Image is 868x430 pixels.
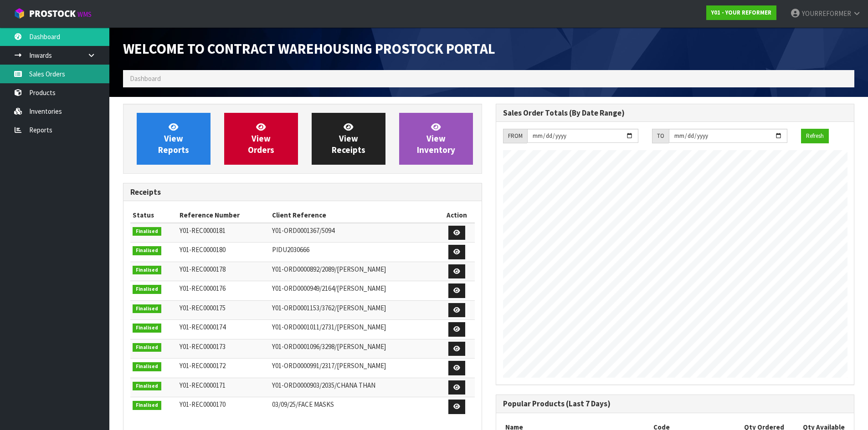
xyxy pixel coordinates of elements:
[177,208,270,223] th: Reference Number
[503,400,847,408] h3: Popular Products (Last 7 Days)
[801,129,829,143] button: Refresh
[802,9,851,18] span: YOURREFORMER
[180,361,226,370] span: Y01-REC0000172
[133,382,161,391] span: Finalised
[180,381,226,390] span: Y01-REC0000171
[133,266,161,275] span: Finalised
[180,226,226,235] span: Y01-REC0000181
[272,284,386,293] span: Y01-ORD0000949/2164/[PERSON_NAME]
[137,113,211,165] a: ViewReports
[272,381,375,390] span: Y01-ORD0000903/2035/CHANA THAN
[711,9,771,16] strong: Y01 - YOUR REFORMER
[130,188,475,197] h3: Receipts
[272,361,386,370] span: Y01-ORD0000991/2317/[PERSON_NAME]
[180,265,226,273] span: Y01-REC0000178
[399,113,473,165] a: ViewInventory
[29,8,76,20] span: ProStock
[180,304,226,312] span: Y01-REC0000175
[133,285,161,294] span: Finalised
[133,227,161,236] span: Finalised
[133,246,161,255] span: Finalised
[180,284,226,293] span: Y01-REC0000176
[272,304,386,312] span: Y01-ORD0001153/3762/[PERSON_NAME]
[312,113,385,165] a: ViewReceipts
[158,121,189,156] span: View Reports
[272,245,309,254] span: PIDU2030666
[180,400,226,409] span: Y01-REC0000170
[270,208,439,223] th: Client Reference
[133,324,161,333] span: Finalised
[180,342,226,351] span: Y01-REC0000173
[14,8,25,19] img: cube-alt.png
[133,401,161,410] span: Finalised
[77,10,92,19] small: WMS
[224,113,298,165] a: ViewOrders
[133,343,161,352] span: Finalised
[123,40,495,58] span: Welcome to Contract Warehousing ProStock Portal
[272,342,386,351] span: Y01-ORD0001096/3298/[PERSON_NAME]
[332,121,365,156] span: View Receipts
[133,304,161,314] span: Finalised
[272,265,386,273] span: Y01-ORD0000892/2089/[PERSON_NAME]
[180,323,226,331] span: Y01-REC0000174
[272,226,334,235] span: Y01-ORD0001367/5094
[417,121,455,156] span: View Inventory
[133,362,161,371] span: Finalised
[503,109,847,117] h3: Sales Order Totals (By Date Range)
[439,208,475,223] th: Action
[248,121,274,156] span: View Orders
[652,129,669,143] div: TO
[130,208,177,223] th: Status
[272,400,334,409] span: 03/09/25/FACE MASKS
[180,245,226,254] span: Y01-REC0000180
[130,74,161,83] span: Dashboard
[503,129,527,143] div: FROM
[272,323,386,331] span: Y01-ORD0001011/2731/[PERSON_NAME]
